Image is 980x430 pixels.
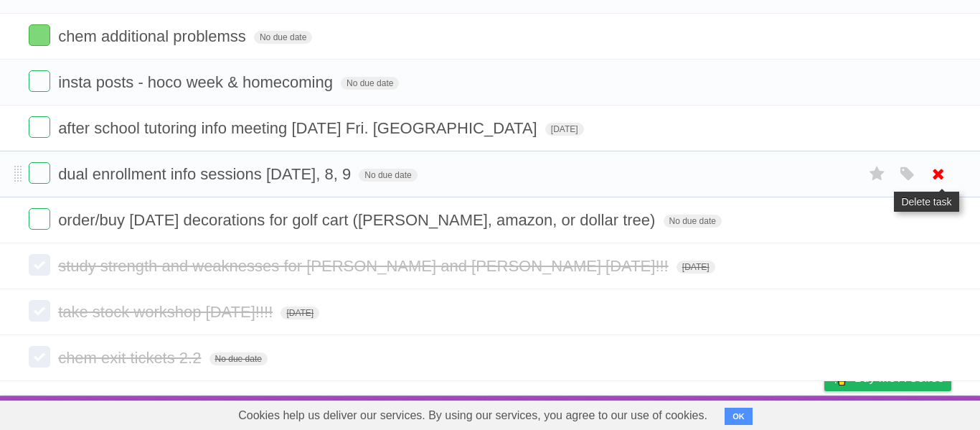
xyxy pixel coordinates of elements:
[254,31,312,44] span: No due date
[58,349,204,367] span: chem exit tickets 2.2
[29,346,50,368] label: Done
[861,399,951,426] a: Suggest a feature
[29,162,50,184] label: Done
[359,169,417,182] span: No due date
[58,73,336,91] span: insta posts - hoco week & homecoming
[29,254,50,276] label: Done
[29,24,50,46] label: Done
[633,399,664,426] a: About
[864,162,891,186] label: Star task
[677,261,715,274] span: [DATE]
[58,27,250,45] span: chem additional problemss
[58,119,541,137] span: after school tutoring info meeting [DATE] Fri. [GEOGRAPHIC_DATA]
[664,215,722,228] span: No due date
[224,401,722,430] span: Cookies help us deliver our services. By using our services, you agree to our use of cookies.
[29,116,50,138] label: Done
[341,77,399,90] span: No due date
[681,399,739,426] a: Developers
[545,123,584,136] span: [DATE]
[58,165,354,183] span: dual enrollment info sessions [DATE], 8, 9
[725,408,753,425] button: OK
[58,257,672,275] span: study strength and weaknesses for [PERSON_NAME] and [PERSON_NAME] [DATE]!!!
[29,300,50,322] label: Done
[29,70,50,92] label: Done
[209,352,268,365] span: No due date
[29,208,50,230] label: Done
[281,307,319,319] span: [DATE]
[854,365,944,391] span: Buy me a coffee
[757,399,788,426] a: Terms
[58,303,276,321] span: take stock workshop [DATE]!!!!
[806,399,843,426] a: Privacy
[58,211,659,229] span: order/buy [DATE] decorations for golf cart ([PERSON_NAME], amazon, or dollar tree)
